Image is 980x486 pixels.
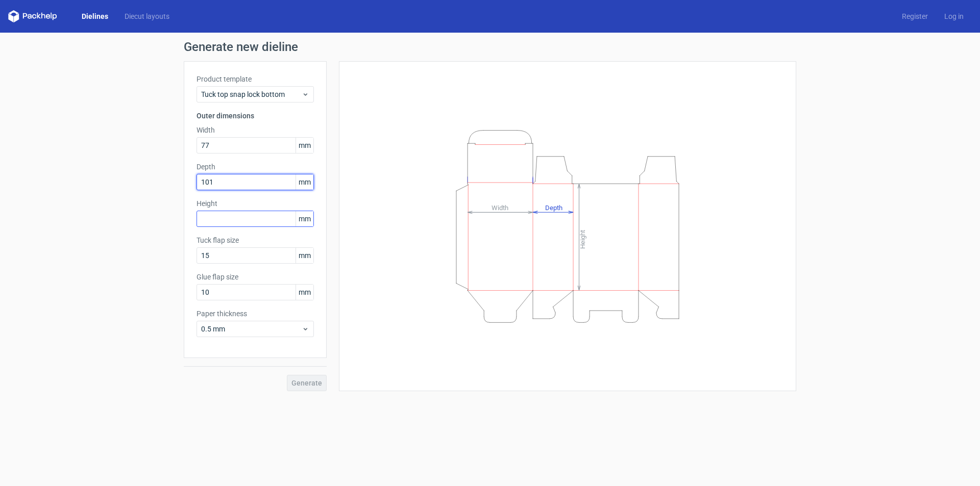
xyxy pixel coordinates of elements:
span: mm [296,248,313,263]
label: Depth [197,162,314,172]
label: Product template [197,74,314,84]
span: mm [296,138,313,153]
h1: Generate new dieline [184,41,796,53]
h3: Outer dimensions [197,111,314,121]
span: Tuck top snap lock bottom [201,89,302,99]
a: Log in [936,11,972,21]
a: Register [894,11,936,21]
span: mm [296,211,313,226]
label: Height [197,198,314,209]
span: mm [296,174,313,190]
tspan: Height [579,229,586,248]
label: Glue flap size [197,272,314,282]
tspan: Depth [545,203,562,211]
label: Width [197,125,314,135]
span: mm [296,285,313,300]
a: Diecut layouts [116,11,178,21]
a: Dielines [73,11,116,21]
label: Tuck flap size [197,235,314,245]
span: 0.5 mm [201,324,302,334]
label: Paper thickness [197,309,314,319]
tspan: Width [492,203,508,211]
